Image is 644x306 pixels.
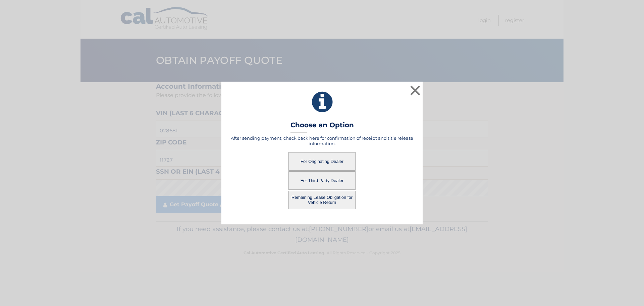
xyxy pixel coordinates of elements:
button: Remaining Lease Obligation for Vehicle Return [288,191,356,209]
button: For Third Party Dealer [288,171,356,190]
h3: Choose an Option [290,121,354,133]
button: × [409,84,422,97]
h5: After sending payment, check back here for confirmation of receipt and title release information. [230,135,414,146]
button: For Originating Dealer [288,152,356,171]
